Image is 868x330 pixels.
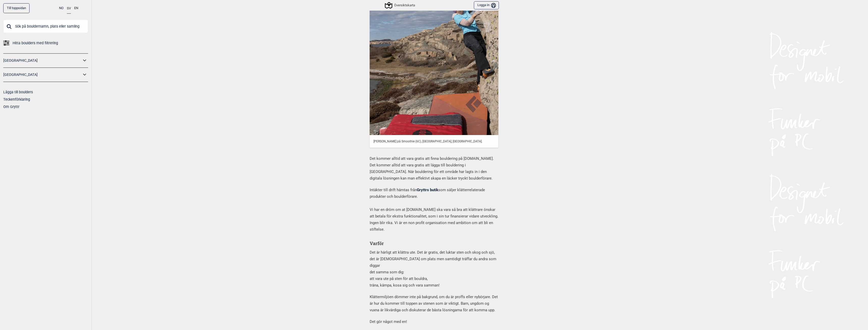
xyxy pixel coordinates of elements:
p: Intäkter till drift hämtas från som säljer klätterrelaterade produkter och boulderförare. Vi har ... [370,187,498,233]
button: EN [74,3,78,13]
p: [PERSON_NAME] på Smoothie (6C), [GEOGRAPHIC_DATA], [GEOGRAPHIC_DATA]. [373,139,495,144]
button: SV [67,3,71,14]
a: Hitta boulders med filtrering [3,39,88,47]
p: Det kommer alltid att vara gratis att finna bouldering på [DOMAIN_NAME]. Det kommer alltid att va... [370,155,498,182]
p: Klättermiljöen dömmer inte på bakgrund, om du är proffs eller nybörjare. Det är hur du kommer til... [370,294,498,313]
p: Det är härligt att klättra ute. Det är gratis, det luktar sten och skog och sjö, det är [DEMOGRAP... [370,249,498,289]
a: Teckenförklaring [3,97,30,101]
h3: Varför [370,240,498,247]
p: Det gör något med en! [370,318,498,325]
a: Lägga till boulders [3,90,33,94]
a: Till toppsidan [3,3,30,13]
div: Översiktskarta [386,2,415,8]
a: Om Gryttr [3,105,19,109]
button: NO [59,3,64,13]
input: Sök på bouldernamn, plats eller samling [3,20,88,33]
a: [GEOGRAPHIC_DATA] [3,71,82,78]
a: Gryttrs butik [417,188,438,192]
span: Hitta boulders med filtrering [13,39,58,47]
a: [GEOGRAPHIC_DATA] [3,57,82,64]
button: Logga in [474,1,499,10]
